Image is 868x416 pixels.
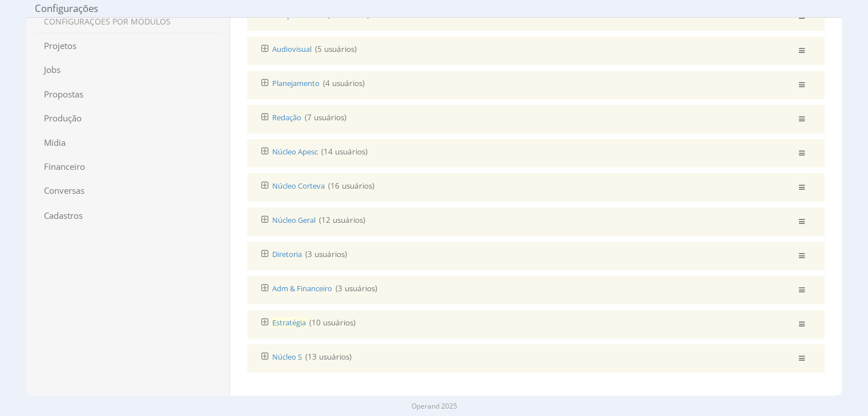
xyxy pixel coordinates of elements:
span: Mídia [35,130,221,155]
small: ( ) [323,78,365,88]
div: Operand 2025 [31,401,837,411]
span: Núcleo Geral [271,215,317,225]
span: Configurações [35,2,98,15]
span: Adm & Financeiro [271,283,333,293]
span: CONFIGURAÇÕES POR MÓDULOS [35,10,221,34]
a: Conversas [35,178,221,203]
span: 5 usuários [317,43,354,54]
span: Financeiro [35,154,221,179]
small: ( ) [321,146,368,157]
span: Produção [35,106,221,130]
span: Núcleo Corteva [271,181,326,191]
small: ( ) [328,180,374,191]
span: 10 usuários [312,317,353,328]
span: Núcleo Apesc [271,146,319,157]
span: Diretoria [271,249,303,259]
span: 7 usuários [307,112,344,123]
span: 14 usuários [324,146,365,157]
span: Planejamento [271,78,321,88]
span: Estratégia [271,317,307,328]
span: Núcleo S [271,352,303,362]
small: ( ) [305,248,347,259]
span: 12 usuários [321,214,363,225]
span: 16 usuários [330,180,372,191]
span: Projetos [35,34,221,58]
small: ( ) [319,214,365,225]
span: Propostas [35,82,221,107]
span: 3 usuários [338,283,375,293]
span: Jobs [35,58,221,82]
small: ( ) [309,317,356,328]
a: Cadastros [35,203,221,228]
small: ( ) [315,43,357,54]
span: 13 usuários [308,351,349,362]
span: 4 usuários [325,78,362,88]
small: ( ) [336,283,377,293]
span: Redação [271,112,302,123]
small: ( ) [305,112,346,123]
span: 3 usuários [308,248,345,259]
small: ( ) [305,351,352,362]
span: Audiovisual [271,44,313,54]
